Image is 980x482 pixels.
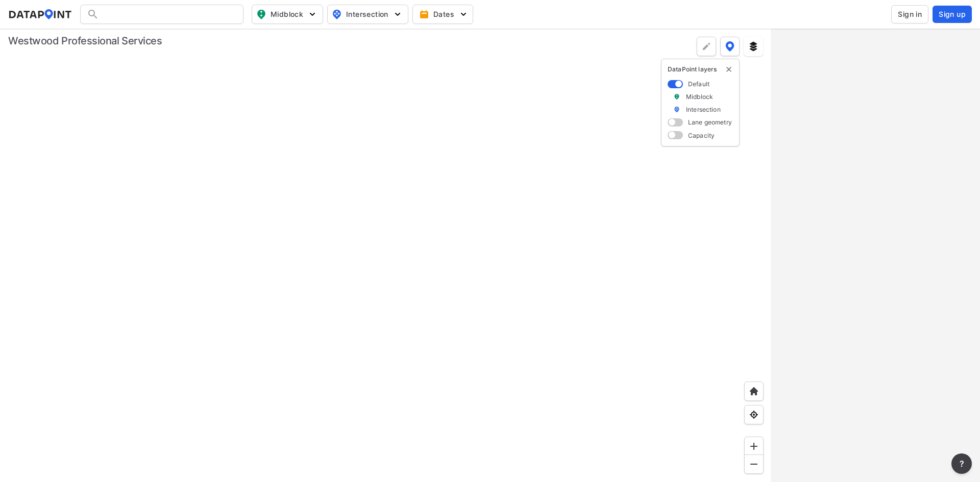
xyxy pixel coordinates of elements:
span: ? [958,458,966,470]
img: layers.ee07997e.svg [748,41,758,52]
div: Zoom in [744,437,764,456]
img: MAAAAAElFTkSuQmCC [749,459,759,469]
span: Midblock [256,8,316,20]
label: Midblock [686,92,713,101]
label: Lane geometry [688,118,732,126]
p: DataPoint layers [668,65,733,73]
button: Midblock [252,5,323,24]
img: +Dz8AAAAASUVORK5CYII= [701,41,712,52]
a: Sign in [889,5,930,23]
span: Dates [421,9,467,19]
div: Westwood Professional Services [8,34,162,48]
img: data-point-layers.37681fc9.svg [725,41,734,52]
img: calendar-gold.39a51dde.svg [419,9,429,19]
label: Default [688,80,709,88]
img: 5YPKRKmlfpI5mqlR8AD95paCi+0kK1fRFDJSaMmawlwaeJcJwk9O2fotCW5ve9gAAAAASUVORK5CYII= [458,9,469,19]
label: Intersection [686,105,721,114]
img: close-external-leyer.3061a1c7.svg [725,65,733,73]
img: map_pin_int.54838e6b.svg [331,8,343,20]
img: dataPointLogo.9353c09d.svg [8,9,72,19]
button: Intersection [327,5,408,24]
div: Home [744,382,764,401]
img: map_pin_mid.602f9df1.svg [255,8,267,20]
img: marker_Midblock.5ba75e30.svg [673,92,680,101]
button: DataPoint layers [720,37,740,56]
span: Sign in [898,9,922,19]
button: Sign in [891,5,928,23]
span: Sign up [939,9,966,19]
img: ZvzfEJKXnyWIrJytrsY285QMwk63cM6Drc+sIAAAAASUVORK5CYII= [749,441,759,451]
div: Polygon tool [697,37,716,56]
button: Dates [412,5,473,24]
img: zeq5HYn9AnE9l6UmnFLPAAAAAElFTkSuQmCC [749,410,759,420]
a: Sign up [930,6,972,23]
img: +XpAUvaXAN7GudzAAAAAElFTkSuQmCC [749,386,759,396]
span: Intersection [332,8,402,20]
label: Capacity [688,131,715,140]
img: 5YPKRKmlfpI5mqlR8AD95paCi+0kK1fRFDJSaMmawlwaeJcJwk9O2fotCW5ve9gAAAAASUVORK5CYII= [393,9,403,19]
button: more [951,453,972,474]
img: marker_Intersection.6861001b.svg [673,105,680,114]
button: Sign up [933,6,972,23]
img: 5YPKRKmlfpI5mqlR8AD95paCi+0kK1fRFDJSaMmawlwaeJcJwk9O2fotCW5ve9gAAAAASUVORK5CYII= [307,9,317,19]
div: Zoom out [744,454,764,474]
button: External layers [744,37,763,56]
button: delete [725,65,733,73]
div: View my location [744,405,764,424]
